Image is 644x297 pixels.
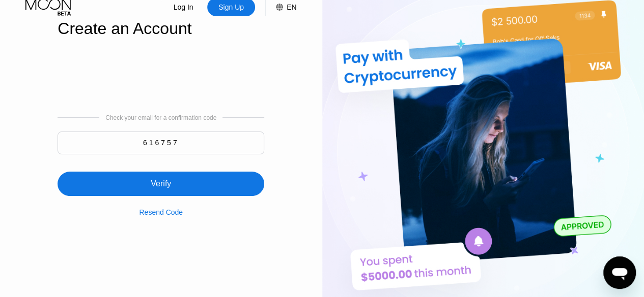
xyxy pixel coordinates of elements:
div: EN [287,3,296,11]
div: Resend Code [139,196,183,216]
div: Verify [58,159,264,196]
div: Resend Code [139,208,183,216]
input: 000000 [58,131,264,154]
div: Sign Up [217,2,245,12]
div: Check your email for a confirmation code [105,114,216,121]
div: Create an Account [58,19,264,38]
div: Verify [151,179,171,189]
div: Log In [173,2,194,12]
iframe: Button to launch messaging window [603,256,636,289]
